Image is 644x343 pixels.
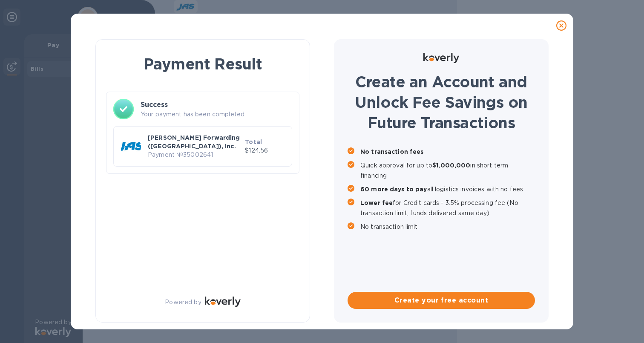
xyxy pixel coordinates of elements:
p: No transaction limit [360,222,535,232]
h1: Payment Result [109,53,296,75]
b: Lower fee [360,199,393,206]
img: Logo [205,297,241,307]
h1: Create an Account and Unlock Fee Savings on Future Transactions [348,72,535,133]
b: Total [245,138,262,145]
b: $1,000,000 [432,162,470,169]
p: Payment № 35002641 [148,150,241,159]
p: [PERSON_NAME] Forwarding ([GEOGRAPHIC_DATA]), Inc. [148,133,241,150]
img: Logo [423,53,459,63]
b: No transaction fees [360,148,424,155]
p: $124.56 [245,146,285,155]
p: Your payment has been completed. [141,110,292,119]
p: Powered by [165,298,201,307]
span: Create your free account [354,295,528,306]
b: 60 more days to pay [360,186,427,193]
p: for Credit cards - 3.5% processing fee (No transaction limit, funds delivered same day) [360,198,535,218]
p: all logistics invoices with no fees [360,184,535,194]
p: Quick approval for up to in short term financing [360,160,535,181]
button: Create your free account [348,292,535,309]
h3: Success [141,100,292,110]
